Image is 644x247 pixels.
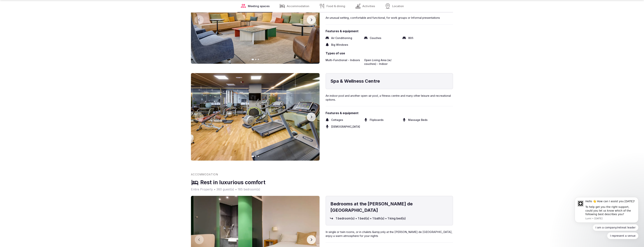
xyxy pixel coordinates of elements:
[191,187,453,191] span: Entire Property • 360 guest(s) • 185 bedroom(s)
[326,29,453,33] span: Features & equipment
[326,51,453,55] span: Types of use
[326,111,453,115] span: Features & equipment
[251,156,254,157] button: Go to slide 1
[287,4,309,8] span: Accommodation
[255,156,256,157] button: Go to slide 2
[330,78,448,84] h4: Spa & Wellness Centre
[336,216,406,220] span: 1 bedroom(s) • 1 bed(s) • 1 bath(s) • 1 king bed(s)
[326,58,360,66] span: Multi-Functional - Indoors
[251,59,254,60] button: Go to slide 1
[408,118,428,122] span: Massage Beds
[408,36,413,40] span: Wifi
[248,4,270,8] span: Meeting spaces
[326,230,452,238] span: In single or twin rooms, or in chalets &amp;only at the [PERSON_NAME] de [GEOGRAPHIC_DATA], enjoy...
[326,4,345,8] span: Food & dining
[255,59,256,60] button: Go to slide 2
[362,4,375,8] span: Activities
[364,58,400,66] span: Open Living Area (w/ couches) - Indoor
[326,94,451,101] span: An indoor pool and another open-air pool, a fitness centre and many other leisure and recreationa...
[331,125,360,129] span: [DEMOGRAPHIC_DATA]
[331,118,343,122] span: Cottages
[326,16,440,19] span: An unusual setting, comfortable and functional, for work groups or Informal presentations
[370,36,381,40] span: Couches
[370,118,384,122] span: Flipboards
[331,43,348,47] span: Big Windows
[331,36,352,40] span: Air Conditioning
[330,201,448,213] h4: Bedrooms at the [PERSON_NAME] de [GEOGRAPHIC_DATA]
[258,59,259,60] button: Go to slide 3
[392,4,404,8] span: Location
[569,192,644,245] iframe: Intercom notifications message
[200,179,265,186] h3: Rest in luxurious comfort
[191,73,320,161] img: Gallery image 1
[258,156,259,157] button: Go to slide 3
[191,173,218,176] span: Accommodation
